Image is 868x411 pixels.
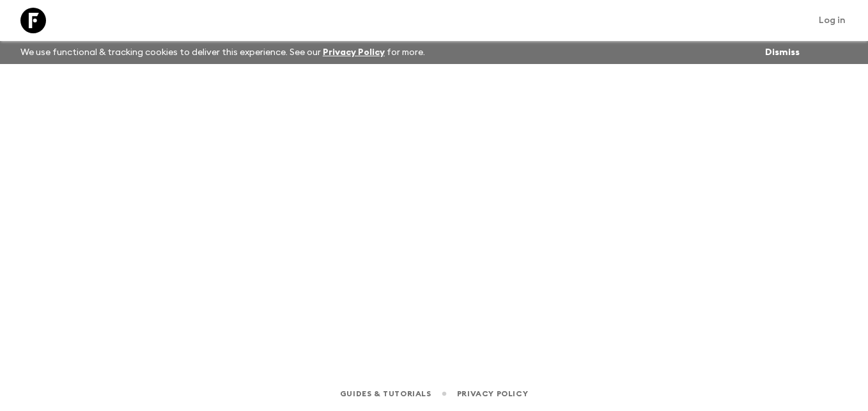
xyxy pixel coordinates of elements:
a: Guides & Tutorials [340,387,431,401]
p: We use functional & tracking cookies to deliver this experience. See our for more. [15,41,430,64]
a: Privacy Policy [323,48,385,57]
a: Log in [812,12,853,29]
a: Privacy Policy [457,387,528,401]
button: Dismiss [762,44,803,61]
